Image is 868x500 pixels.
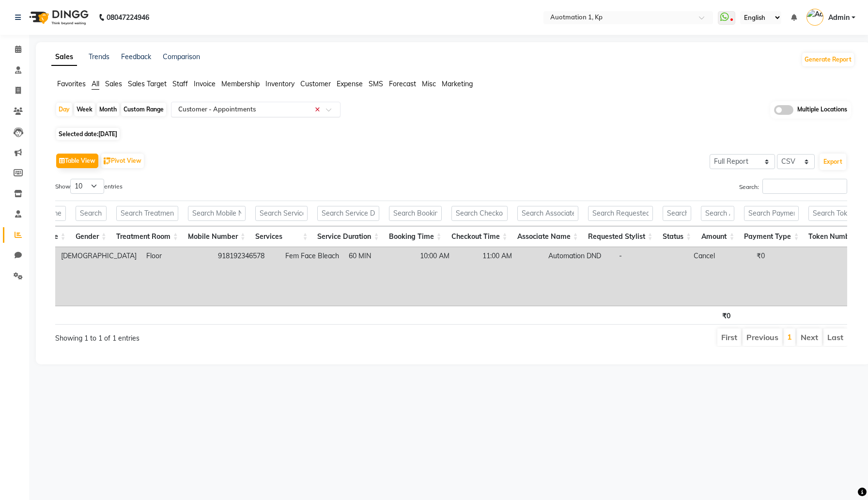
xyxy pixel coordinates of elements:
[56,103,72,116] div: Day
[517,206,578,221] input: Search Associate Name
[389,206,442,221] input: Search Booking Time
[739,179,847,194] label: Search:
[415,247,478,306] td: 10:00 AM
[280,247,344,306] td: Fem Face Bleach
[51,48,77,66] a: Sales
[121,52,151,61] a: Feedback
[337,79,363,88] span: Expense
[128,79,167,88] span: Sales Target
[255,206,308,221] input: Search Services
[762,179,847,194] input: Search:
[55,179,123,194] label: Show entries
[787,332,792,342] a: 1
[71,226,111,247] th: Gender: activate to sort column ascending
[692,306,735,325] th: ₹0
[422,79,436,88] span: Misc
[588,206,653,221] input: Search Requested Stylist
[820,154,846,170] button: Export
[221,79,260,88] span: Membership
[317,206,379,221] input: Search Service Duration
[802,53,854,66] button: Generate Report
[172,79,188,88] span: Staff
[56,128,120,140] span: Selected date:
[828,13,850,23] span: Admin
[92,79,99,88] span: All
[265,79,294,88] span: Inventory
[107,4,149,31] b: 08047224946
[315,105,323,115] span: Clear all
[76,206,107,221] input: Search Gender
[300,79,331,88] span: Customer
[70,179,104,194] select: Showentries
[194,79,216,88] span: Invoice
[478,247,543,306] td: 11:00 AM
[442,79,473,88] span: Marketing
[744,206,799,221] input: Search Payment Type
[55,328,377,344] div: Showing 1 to 1 of 1 entries
[583,226,658,247] th: Requested Stylist: activate to sort column ascending
[250,226,313,247] th: Services: activate to sort column ascending
[89,52,109,61] a: Trends
[97,103,119,116] div: Month
[111,226,183,247] th: Treatment Room: activate to sort column ascending
[141,247,213,306] td: Floor
[98,130,117,138] span: [DATE]
[512,226,583,247] th: Associate Name: activate to sort column ascending
[369,79,383,88] span: SMS
[105,79,122,88] span: Sales
[25,4,91,31] img: logo
[101,154,144,168] button: Pivot View
[344,247,415,306] td: 60 MIN
[389,79,416,88] span: Forecast
[451,206,508,221] input: Search Checkout Time
[56,154,98,168] button: Table View
[183,226,250,247] th: Mobile Number: activate to sort column ascending
[121,103,166,116] div: Custom Range
[312,226,384,247] th: Service Duration: activate to sort column ascending
[104,157,111,165] img: pivot.png
[213,247,280,306] td: 918192346578
[689,247,727,306] td: Cancel
[806,9,823,26] img: Admin
[543,247,614,306] td: Automation DND
[163,52,200,61] a: Comparison
[447,226,512,247] th: Checkout Time: activate to sort column ascending
[614,247,689,306] td: -
[696,226,739,247] th: Amount: activate to sort column ascending
[701,206,734,221] input: Search Amount
[808,206,864,221] input: Search Token Number
[188,206,246,221] input: Search Mobile Number
[797,105,847,115] span: Multiple Locations
[74,103,95,116] div: Week
[116,206,178,221] input: Search Treatment Room
[658,226,697,247] th: Status: activate to sort column ascending
[56,247,141,306] td: [DEMOGRAPHIC_DATA]
[727,247,770,306] td: ₹0
[663,206,692,221] input: Search Status
[384,226,447,247] th: Booking Time: activate to sort column ascending
[57,79,86,88] span: Favorites
[739,226,804,247] th: Payment Type: activate to sort column ascending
